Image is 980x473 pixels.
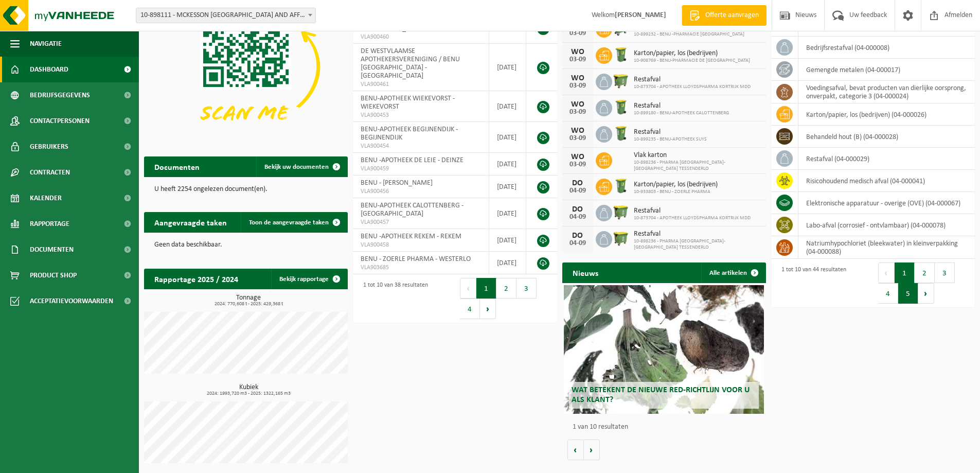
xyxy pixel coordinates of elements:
[361,95,455,111] span: BENU-APOTHEEK WIEKEVORST - WIEKEVORST
[489,198,526,229] td: [DATE]
[476,278,496,299] button: 1
[361,218,481,226] span: VLA900457
[567,100,588,109] div: WO
[682,5,767,26] a: Offerte aanvragen
[361,165,481,173] span: VLA900459
[634,181,718,189] span: Karton/papier, los (bedrijven)
[460,299,480,319] button: 4
[361,241,481,249] span: VLA900458
[612,98,630,116] img: WB-0240-HPE-GN-50
[798,192,975,214] td: elektronische apparatuur - overige (OVE) (04-000067)
[30,160,70,185] span: Contracten
[361,33,481,41] span: VLA900460
[567,187,588,195] div: 04-09
[361,202,464,218] span: BENU-APOTHEEK CALOTTENBERG - [GEOGRAPHIC_DATA]
[144,212,237,232] h2: Aangevraagde taken
[798,81,975,103] td: voedingsafval, bevat producten van dierlijke oorsprong, onverpakt, categorie 3 (04-000024)
[249,219,329,226] span: Toon de aangevraagde taken
[798,214,975,236] td: labo-afval (corrosief - ontvlambaar) (04-000078)
[564,285,763,414] a: Wat betekent de nieuwe RED-richtlijn voor u als klant?
[149,302,348,307] span: 2024: 770,608 t - 2025: 429,368 t
[612,46,630,63] img: WB-0240-HPE-GN-50
[154,241,337,249] p: Geen data beschikbaar.
[935,262,955,283] button: 3
[460,278,476,299] button: Previous
[489,252,526,274] td: [DATE]
[567,127,588,135] div: WO
[612,125,630,142] img: WB-0240-HPE-GN-50
[516,278,537,299] button: 3
[30,57,68,82] span: Dashboard
[489,44,526,91] td: [DATE]
[798,236,975,259] td: natriumhypochloriet (bleekwater) in kleinverpakking (04-000088)
[634,102,729,110] span: Restafval
[567,205,588,214] div: DO
[798,170,975,192] td: risicohoudend medisch afval (04-000041)
[489,153,526,176] td: [DATE]
[30,108,90,134] span: Contactpersonen
[572,386,750,404] span: Wat betekent de nieuwe RED-richtlijn voor u als klant?
[361,47,460,80] span: DE WESTVLAAMSE APOTHEKERSVERENIGING / BENU [GEOGRAPHIC_DATA] - [GEOGRAPHIC_DATA]
[878,283,898,304] button: 4
[634,189,718,195] span: 10-933803 - BENU - ZOERLE PHARMA
[634,110,729,116] span: 10-899180 - BENU-APOTHEEK CALOTTENBERG
[489,91,526,122] td: [DATE]
[480,299,496,319] button: Next
[701,262,765,283] a: Alle artikelen
[567,135,588,142] div: 03-09
[489,122,526,153] td: [DATE]
[361,179,433,187] span: BENU - [PERSON_NAME]
[489,176,526,198] td: [DATE]
[798,103,975,126] td: karton/papier, los (bedrijven) (04-000026)
[30,211,69,237] span: Rapportage
[567,74,588,82] div: WO
[361,142,481,150] span: VLA900454
[30,82,90,108] span: Bedrijfsgegevens
[615,11,666,19] strong: [PERSON_NAME]
[567,82,588,90] div: 03-09
[634,215,751,221] span: 10-873704 - APOTHEEK LLOYDSPHARMA KORTRIJK MDD
[361,111,481,119] span: VLA900453
[567,48,588,56] div: WO
[878,262,895,283] button: Previous
[634,160,761,172] span: 10-898236 - PHARMA [GEOGRAPHIC_DATA]-[GEOGRAPHIC_DATA] TESSENDERLO
[634,151,761,160] span: Vlak karton
[634,207,751,215] span: Restafval
[612,177,630,195] img: WB-0240-HPE-GN-50
[567,109,588,116] div: 03-09
[496,278,516,299] button: 2
[30,237,74,262] span: Documenten
[256,156,347,177] a: Bekijk uw documenten
[567,153,588,161] div: WO
[361,80,481,89] span: VLA900461
[612,72,630,90] img: WB-1100-HPE-GN-51
[361,233,461,240] span: BENU -APOTHEEK REKEM - REKEM
[567,214,588,221] div: 04-09
[144,156,210,177] h2: Documenten
[489,229,526,252] td: [DATE]
[798,37,975,59] td: bedrijfsrestafval (04-000008)
[573,424,761,431] p: 1 van 10 resultaten
[361,156,464,164] span: BENU -APOTHEEK DE LEIE - DEINZE
[798,59,975,81] td: gemengde metalen (04-000017)
[149,391,348,396] span: 2024: 1993,720 m3 - 2025: 1322,165 m3
[567,30,588,37] div: 03-09
[149,294,348,307] h3: Tonnage
[271,269,347,289] a: Bekijk rapportage
[567,440,584,460] button: Vorige
[144,269,248,289] h2: Rapportage 2025 / 2024
[612,230,630,247] img: WB-1100-HPE-GN-50
[634,230,761,238] span: Restafval
[567,56,588,63] div: 03-09
[798,126,975,148] td: behandeld hout (B) (04-000028)
[567,232,588,240] div: DO
[30,31,62,57] span: Navigatie
[149,384,348,396] h3: Kubiek
[264,164,329,170] span: Bekijk uw documenten
[361,264,481,272] span: VLA903685
[567,161,588,168] div: 03-09
[567,179,588,187] div: DO
[154,186,337,193] p: U heeft 2254 ongelezen document(en).
[898,283,918,304] button: 5
[30,262,77,288] span: Product Shop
